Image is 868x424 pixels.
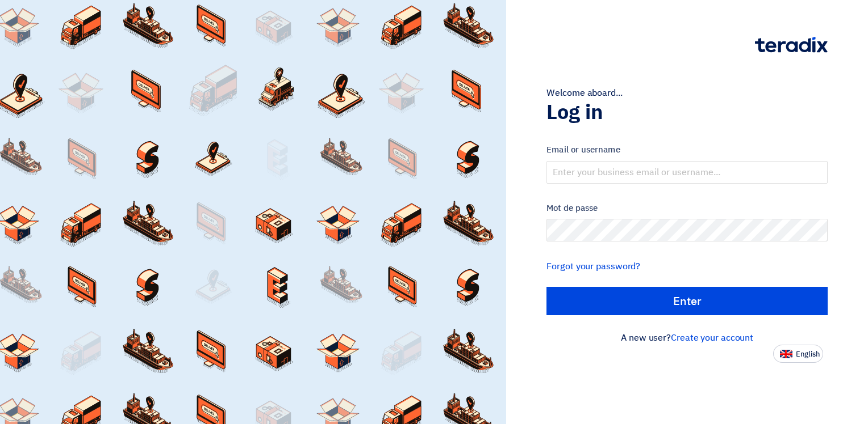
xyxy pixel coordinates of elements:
[621,331,753,345] font: A new user?
[546,287,828,315] input: Enter
[546,86,828,100] div: Welcome aboard...
[773,345,823,363] button: English
[755,37,828,53] img: Teradix logo
[796,350,820,358] span: English
[546,202,828,215] label: Mot de passe
[546,143,828,156] label: Email or username
[780,350,792,358] img: en-US.png
[546,161,828,184] input: Enter your business email or username...
[546,100,828,125] h1: Log in
[671,331,753,345] a: Create your account
[546,260,640,273] a: Forgot your password?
